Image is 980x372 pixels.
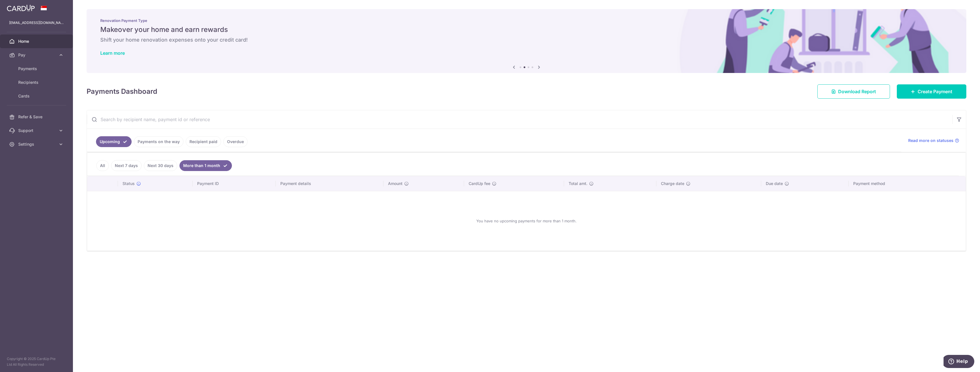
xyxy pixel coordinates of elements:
a: More than 1 month [179,160,232,171]
span: Create Payment [918,88,952,95]
a: Recipient paid [186,136,221,147]
span: Read more on statuses [908,138,954,143]
span: CardUp fee [469,181,490,186]
h6: Shift your home renovation expenses onto your credit card! [100,36,953,43]
div: You have no upcoming payments for more than 1 month. [94,196,959,246]
a: Read more on statuses [908,138,959,143]
span: Cards [18,93,56,99]
span: Refer & Save [18,114,56,120]
span: Pay [18,52,56,58]
h4: Payments Dashboard [87,86,157,97]
th: Payment method [849,176,966,191]
th: Payment ID [193,176,276,191]
p: Renovation Payment Type [100,18,953,23]
h5: Makeover your home and earn rewards [100,25,953,34]
iframe: Opens a widget where you can find more information [944,355,974,369]
img: CardUp [7,5,35,11]
span: Recipients [18,80,56,85]
p: [EMAIL_ADDRESS][DOMAIN_NAME] [9,20,64,26]
a: Learn more [100,50,125,56]
a: Next 30 days [144,160,177,171]
span: Download Report [838,88,876,95]
a: Next 7 days [111,160,142,171]
span: Settings [18,141,56,147]
a: Payments on the way [134,136,183,147]
a: Create Payment [897,84,966,99]
span: Total amt. [569,181,587,186]
span: Charge date [661,181,684,186]
span: Due date [766,181,783,186]
input: Search by recipient name, payment id or reference [87,110,952,129]
span: Support [18,128,56,133]
a: Upcoming [96,136,132,147]
span: Amount [388,181,403,186]
span: Payments [18,66,56,72]
a: All [96,160,109,171]
span: Home [18,38,56,44]
img: Renovation banner [87,9,966,73]
span: Status [122,181,135,186]
th: Payment details [276,176,383,191]
a: Overdue [223,136,248,147]
a: Download Report [817,84,890,99]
